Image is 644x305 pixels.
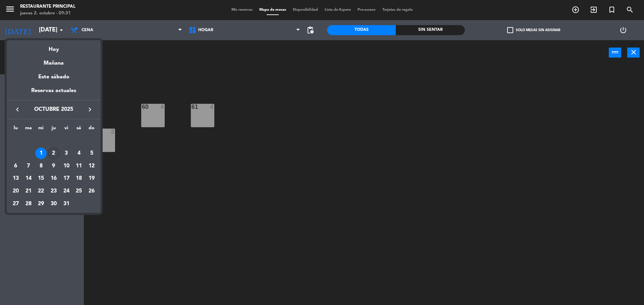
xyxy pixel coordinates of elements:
div: 11 [73,160,85,172]
td: 20 de octubre de 2025 [9,185,22,198]
div: 15 [35,173,47,184]
td: OCT. [9,134,98,147]
td: 1 de octubre de 2025 [35,147,47,160]
div: 12 [86,160,97,172]
th: sábado [73,124,86,135]
td: 12 de octubre de 2025 [85,160,98,172]
div: 28 [23,198,34,210]
td: 16 de octubre de 2025 [47,172,60,185]
div: 31 [61,198,72,210]
td: 9 de octubre de 2025 [47,160,60,172]
div: 20 [10,185,21,197]
td: 21 de octubre de 2025 [22,185,35,198]
div: 24 [61,185,72,197]
td: 2 de octubre de 2025 [47,147,60,160]
div: 6 [10,160,21,172]
div: 4 [73,148,85,159]
span: octubre 2025 [23,105,84,114]
td: 19 de octubre de 2025 [85,172,98,185]
td: 17 de octubre de 2025 [60,172,73,185]
td: 22 de octubre de 2025 [35,185,47,198]
div: 1 [35,148,47,159]
div: 14 [23,173,34,184]
td: 31 de octubre de 2025 [60,198,73,210]
td: 30 de octubre de 2025 [47,198,60,210]
td: 13 de octubre de 2025 [9,172,22,185]
div: 10 [61,160,72,172]
td: 27 de octubre de 2025 [9,198,22,210]
td: 5 de octubre de 2025 [85,147,98,160]
div: Este sábado [7,68,101,86]
div: 7 [23,160,34,172]
div: 17 [61,173,72,184]
div: 22 [35,185,47,197]
div: Mañana [7,54,101,68]
div: 13 [10,173,21,184]
td: 24 de octubre de 2025 [60,185,73,198]
div: 23 [48,185,59,197]
th: lunes [9,124,22,135]
div: 9 [48,160,59,172]
i: keyboard_arrow_right [86,105,94,113]
div: 26 [86,185,97,197]
td: 11 de octubre de 2025 [73,160,86,172]
div: 2 [48,148,59,159]
div: 30 [48,198,59,210]
div: 29 [35,198,47,210]
td: 3 de octubre de 2025 [60,147,73,160]
th: viernes [60,124,73,135]
div: 18 [73,173,85,184]
th: domingo [85,124,98,135]
div: Reservas actuales [7,86,101,100]
td: 10 de octubre de 2025 [60,160,73,172]
td: 26 de octubre de 2025 [85,185,98,198]
div: 8 [35,160,47,172]
button: keyboard_arrow_left [11,105,23,114]
td: 18 de octubre de 2025 [73,172,86,185]
td: 25 de octubre de 2025 [73,185,86,198]
th: miércoles [35,124,47,135]
td: 4 de octubre de 2025 [73,147,86,160]
td: 8 de octubre de 2025 [35,160,47,172]
td: 28 de octubre de 2025 [22,198,35,210]
td: 15 de octubre de 2025 [35,172,47,185]
th: martes [22,124,35,135]
td: 6 de octubre de 2025 [9,160,22,172]
button: keyboard_arrow_right [84,105,96,114]
td: 29 de octubre de 2025 [35,198,47,210]
div: 27 [10,198,21,210]
td: 23 de octubre de 2025 [47,185,60,198]
div: 25 [73,185,85,197]
th: jueves [47,124,60,135]
div: 16 [48,173,59,184]
div: 21 [23,185,34,197]
div: 3 [61,148,72,159]
div: Hoy [7,40,101,54]
i: keyboard_arrow_left [13,105,21,113]
td: 14 de octubre de 2025 [22,172,35,185]
div: 5 [86,148,97,159]
td: 7 de octubre de 2025 [22,160,35,172]
div: 19 [86,173,97,184]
